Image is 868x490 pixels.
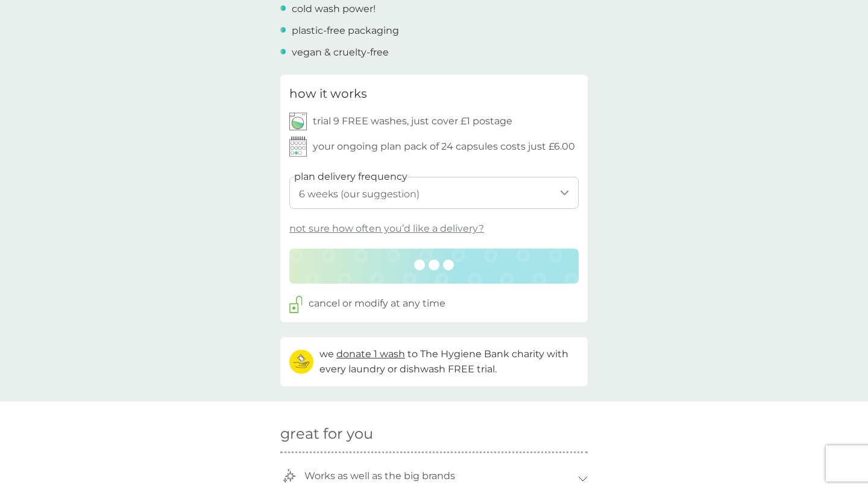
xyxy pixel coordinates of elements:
p: we to The Hygiene Bank charity with every laundry or dishwash FREE trial. [319,346,579,377]
p: cold wash power! [292,1,376,17]
p: not sure how often you’d like a delivery? [289,221,484,237]
p: trial 9 FREE washes, just cover £1 postage [313,113,512,129]
img: trophey-icon.svg [283,469,297,483]
p: plastic-free packaging [292,23,399,39]
p: your ongoing plan pack of 24 capsules costs just £6.00 [313,139,575,154]
h2: great for you [280,425,588,443]
span: donate 1 wash [336,348,405,360]
label: plan delivery frequency [294,169,407,185]
p: Works as well as the big brands [298,462,461,490]
h3: how it works [289,84,367,103]
p: cancel or modify at any time [309,296,445,311]
p: vegan & cruelty-free [292,45,389,60]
